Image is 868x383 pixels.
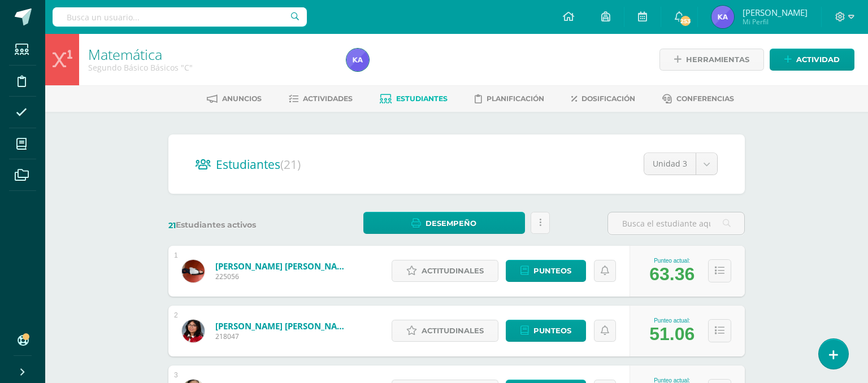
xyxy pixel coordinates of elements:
a: Estudiantes [380,90,448,108]
div: Punteo actual: [649,317,695,324]
span: 253 [679,15,692,27]
span: [PERSON_NAME] [743,7,808,18]
a: Anuncios [207,90,262,108]
span: Punteos [533,260,571,281]
a: [PERSON_NAME] [PERSON_NAME] [215,320,351,332]
span: Dosificación [581,94,635,103]
a: Actitudinales [392,260,498,282]
img: abd5d77be83850c2ffb708b0e9e35b5c.png [182,260,205,282]
span: Estudiantes [216,156,301,172]
a: Unidad 3 [644,153,717,175]
div: 51.06 [649,324,695,345]
span: Actitudinales [422,260,484,281]
div: 2 [174,311,178,319]
span: Actitudinales [422,320,484,341]
span: 218047 [215,332,351,341]
span: (21) [280,156,301,172]
span: Actividad [796,49,840,70]
img: 390270e87af574857540ccc28fd194a4.png [711,6,734,28]
a: Punteos [506,260,586,282]
input: Busca un usuario... [53,7,307,27]
a: Matemática [88,45,162,64]
input: Busca el estudiante aquí... [608,212,744,234]
a: Conferencias [662,90,734,108]
span: Estudiantes [396,94,448,103]
a: Punteos [506,320,586,342]
a: Planificación [475,90,544,108]
div: Segundo Básico Básicos 'C' [88,62,333,73]
a: Actividades [289,90,353,108]
label: Estudiantes activos [168,220,306,230]
h1: Matemática [88,46,333,62]
a: Actitudinales [392,320,498,342]
a: Actividad [770,49,854,71]
a: Desempeño [363,212,524,234]
a: Herramientas [659,49,764,71]
img: 4d93fb6766672be7e0962b84a430c71f.png [182,320,205,342]
div: 3 [174,371,178,379]
span: Unidad 3 [653,153,687,175]
a: [PERSON_NAME] [PERSON_NAME] [215,260,351,272]
span: Anuncios [222,94,262,103]
a: Dosificación [571,90,635,108]
span: 21 [168,220,176,230]
span: Mi Perfil [743,17,808,27]
img: 390270e87af574857540ccc28fd194a4.png [346,49,369,71]
span: Planificación [487,94,544,103]
div: 63.36 [649,264,695,285]
span: Desempeño [426,213,476,234]
span: 225056 [215,272,351,281]
span: Punteos [533,320,571,341]
span: Herramientas [686,49,749,70]
div: 1 [174,251,178,259]
span: Conferencias [676,94,734,103]
div: Punteo actual: [649,258,695,264]
span: Actividades [303,94,353,103]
